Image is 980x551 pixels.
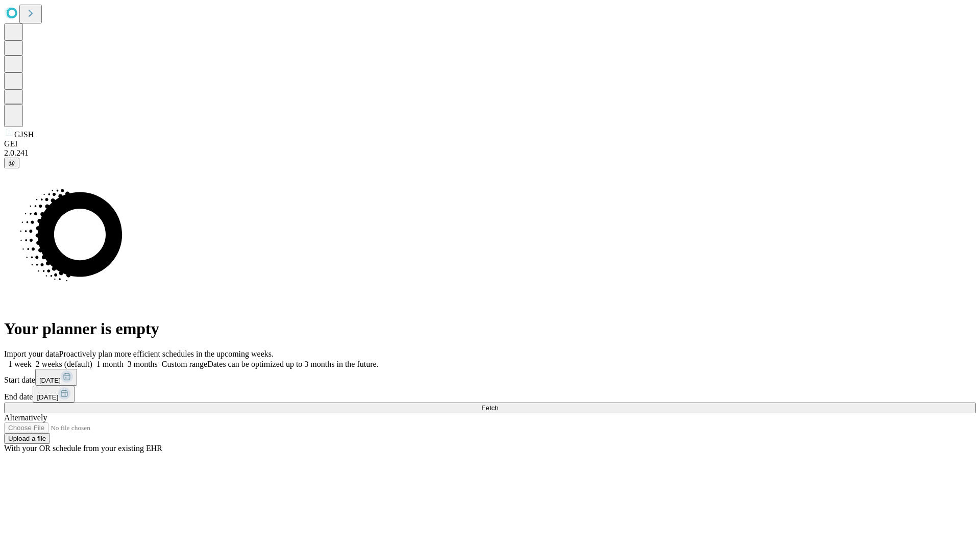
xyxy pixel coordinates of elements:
span: Custom range [162,360,207,368]
button: [DATE] [35,369,77,386]
button: Fetch [4,403,976,413]
span: 1 month [96,360,124,368]
div: End date [4,386,976,403]
button: @ [4,158,19,168]
h1: Your planner is empty [4,319,976,338]
button: Upload a file [4,433,50,444]
span: Proactively plan more efficient schedules in the upcoming weeks. [59,349,274,358]
span: 3 months [128,360,158,368]
span: Dates can be optimized up to 3 months in the future. [207,360,378,368]
span: @ [8,159,15,167]
span: 2 weeks (default) [36,360,92,368]
span: 1 week [8,360,32,368]
span: Alternatively [4,413,47,422]
span: Fetch [481,404,498,412]
div: 2.0.241 [4,148,976,158]
button: [DATE] [33,386,75,403]
span: GJSH [14,130,34,139]
span: [DATE] [37,393,58,401]
div: Start date [4,369,976,386]
span: [DATE] [39,377,61,384]
span: With your OR schedule from your existing EHR [4,444,162,453]
span: Import your data [4,349,59,358]
div: GEI [4,139,976,148]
